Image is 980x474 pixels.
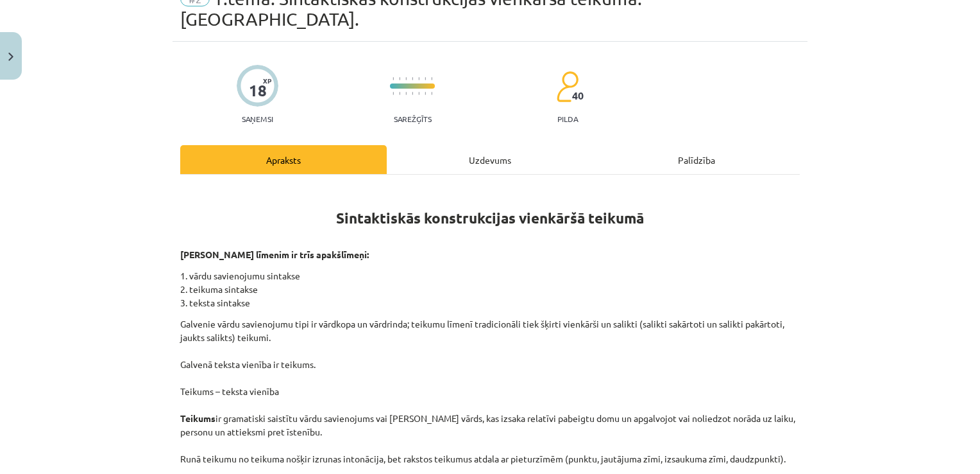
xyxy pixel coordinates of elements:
[8,53,13,61] img: icon-close-lesson-0947bae3869378f0d4975bcd49f059093ad1ed9edebbc8119c70593378902aed.svg
[431,92,432,95] img: icon-short-line-57e1e144782c952c97e751825c79c345078a6d821885a25fce030b3d8c18986b.svg
[237,114,278,123] p: Saņemsi
[394,114,432,123] p: Sarežģīts
[399,77,400,80] img: icon-short-line-57e1e144782c952c97e751825c79c345078a6d821885a25fce030b3d8c18986b.svg
[557,114,578,123] p: pilda
[425,77,426,80] img: icon-short-line-57e1e144782c952c97e751825c79c345078a6d821885a25fce030b3d8c18986b.svg
[180,317,800,466] p: Galvenie vārdu savienojumu tipi ir vārdkopa un vārdrinda; teikumu līmenī tradicionāli tiek šķirti...
[572,90,584,101] span: 40
[405,92,407,95] img: icon-short-line-57e1e144782c952c97e751825c79c345078a6d821885a25fce030b3d8c18986b.svg
[412,77,413,80] img: icon-short-line-57e1e144782c952c97e751825c79c345078a6d821885a25fce030b3d8c18986b.svg
[418,77,419,80] img: icon-short-line-57e1e144782c952c97e751825c79c345078a6d821885a25fce030b3d8c18986b.svg
[393,92,394,95] img: icon-short-line-57e1e144782c952c97e751825c79c345078a6d821885a25fce030b3d8c18986b.svg
[336,209,644,227] strong: Sintaktiskās konstrukcijas vienkāršā teikumā
[418,92,419,95] img: icon-short-line-57e1e144782c952c97e751825c79c345078a6d821885a25fce030b3d8c18986b.svg
[249,82,267,100] div: 18
[387,145,593,174] div: Uzdevums
[431,77,432,80] img: icon-short-line-57e1e144782c952c97e751825c79c345078a6d821885a25fce030b3d8c18986b.svg
[412,92,413,95] img: icon-short-line-57e1e144782c952c97e751825c79c345078a6d821885a25fce030b3d8c18986b.svg
[180,145,387,174] div: Apraksts
[405,77,407,80] img: icon-short-line-57e1e144782c952c97e751825c79c345078a6d821885a25fce030b3d8c18986b.svg
[180,269,800,310] p: 1. vārdu savienojumu sintakse 2. teikuma sintakse 3. teksta sintakse
[593,145,800,174] div: Palīdzība
[263,77,271,84] span: XP
[393,77,394,80] img: icon-short-line-57e1e144782c952c97e751825c79c345078a6d821885a25fce030b3d8c18986b.svg
[399,92,400,95] img: icon-short-line-57e1e144782c952c97e751825c79c345078a6d821885a25fce030b3d8c18986b.svg
[180,249,369,260] strong: [PERSON_NAME] līmenim ir trīs apakšlīmeņi:
[425,92,426,95] img: icon-short-line-57e1e144782c952c97e751825c79c345078a6d821885a25fce030b3d8c18986b.svg
[180,412,215,424] strong: Teikums
[556,71,579,103] img: students-c634bb4e5e11cddfef0936a35e636f08e4e9abd3cc4e673bd6f9a4125e45ecb1.svg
